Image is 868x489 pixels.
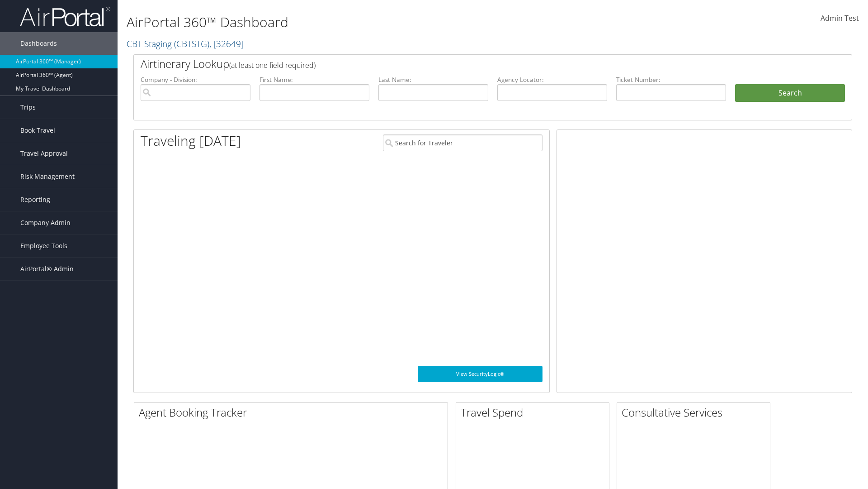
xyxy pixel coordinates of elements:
[20,119,55,142] span: Book Travel
[418,366,542,382] a: View SecurityLogic®
[20,165,75,188] span: Risk Management
[229,60,316,70] span: (at least one field required)
[20,96,36,119] span: Trips
[20,142,68,165] span: Travel Approval
[20,258,74,280] span: AirPortal® Admin
[139,405,448,420] h2: Agent Booking Tracker
[461,405,609,420] h2: Travel Spend
[497,75,607,84] label: Agency Locator:
[821,5,859,33] a: Admin Test
[20,235,67,257] span: Employee Tools
[20,6,110,27] img: airportal-logo.png
[209,38,244,50] span: , [ 32649 ]
[141,75,250,84] label: Company - Division:
[622,405,770,420] h2: Consultative Services
[821,13,859,23] span: Admin Test
[127,38,244,50] a: CBT Staging
[259,75,369,84] label: First Name:
[141,131,241,150] h1: Traveling [DATE]
[127,13,615,32] h1: AirPortal 360™ Dashboard
[383,134,542,151] input: Search for Traveler
[174,38,209,50] span: ( CBTSTG )
[735,84,845,102] button: Search
[20,211,71,234] span: Company Admin
[616,75,726,84] label: Ticket Number:
[141,56,785,72] h2: Airtinerary Lookup
[20,32,57,55] span: Dashboards
[20,188,50,211] span: Reporting
[378,75,488,84] label: Last Name:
